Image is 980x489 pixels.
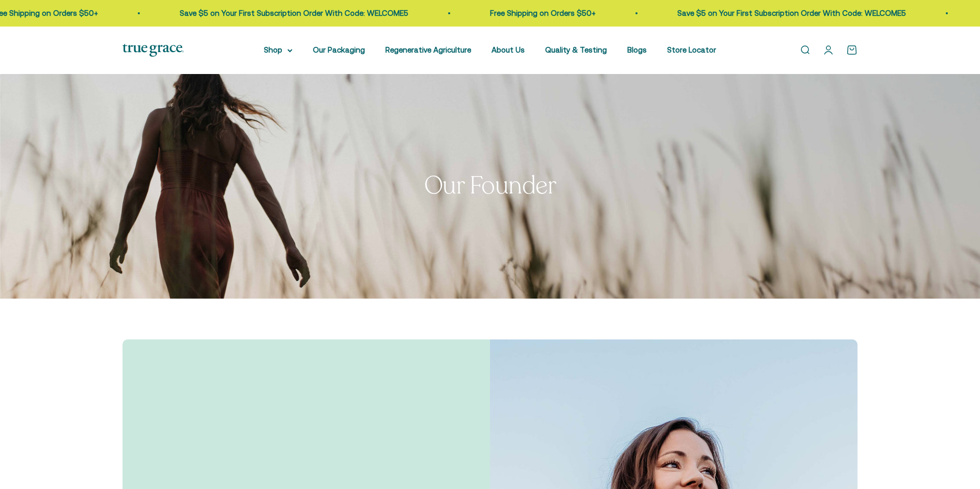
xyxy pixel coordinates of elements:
[545,45,607,54] a: Quality & Testing
[646,7,874,19] p: Save $5 on Your First Subscription Order With Code: WELCOME5
[313,45,365,54] a: Our Packaging
[458,9,564,17] a: Free Shipping on Orders $50+
[627,45,647,54] a: Blogs
[148,7,377,19] p: Save $5 on Your First Subscription Order With Code: WELCOME5
[385,45,471,54] a: Regenerative Agriculture
[424,169,556,202] split-lines: Our Founder
[264,44,292,56] summary: Shop
[667,45,716,54] a: Store Locator
[492,45,525,54] a: About Us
